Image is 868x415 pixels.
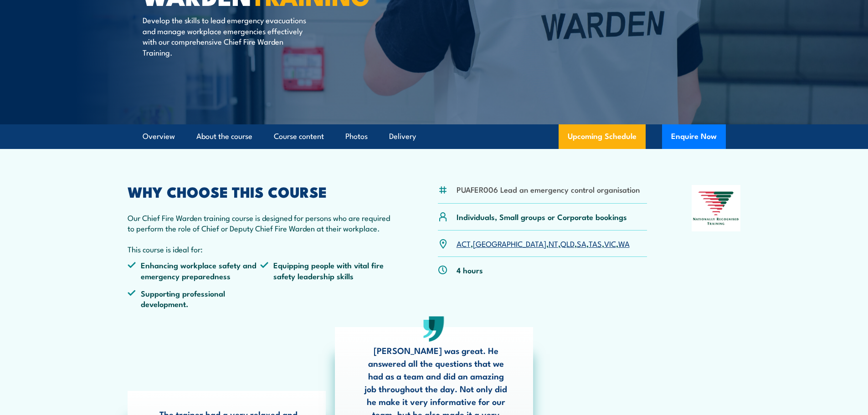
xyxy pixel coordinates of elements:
p: Individuals, Small groups or Corporate bookings [457,211,627,222]
p: Develop the skills to lead emergency evacuations and manage workplace emergencies effectively wit... [143,15,309,57]
p: Our Chief Fire Warden training course is designed for persons who are required to perform the rol... [128,212,394,234]
p: This course is ideal for: [128,244,394,254]
a: NT [549,238,558,249]
a: SA [577,238,586,249]
li: PUAFER006 Lead an emergency control organisation [457,184,640,195]
li: Enhancing workplace safety and emergency preparedness [128,260,261,281]
p: 4 hours [457,265,483,275]
a: Upcoming Schedule [559,124,646,149]
img: Nationally Recognised Training logo. [692,185,741,231]
a: TAS [589,238,602,249]
h2: WHY CHOOSE THIS COURSE [128,185,394,198]
a: Course content [274,124,324,149]
a: ACT [457,238,471,249]
li: Supporting professional development. [128,288,261,309]
a: QLD [560,238,575,249]
a: WA [618,238,630,249]
a: Overview [143,124,175,149]
a: Photos [345,124,368,149]
li: Equipping people with vital fire safety leadership skills [260,260,393,281]
button: Enquire Now [662,124,726,149]
a: About the course [196,124,252,149]
a: VIC [604,238,616,249]
a: [GEOGRAPHIC_DATA] [473,238,546,249]
a: Delivery [389,124,416,149]
p: , , , , , , , [457,238,630,249]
